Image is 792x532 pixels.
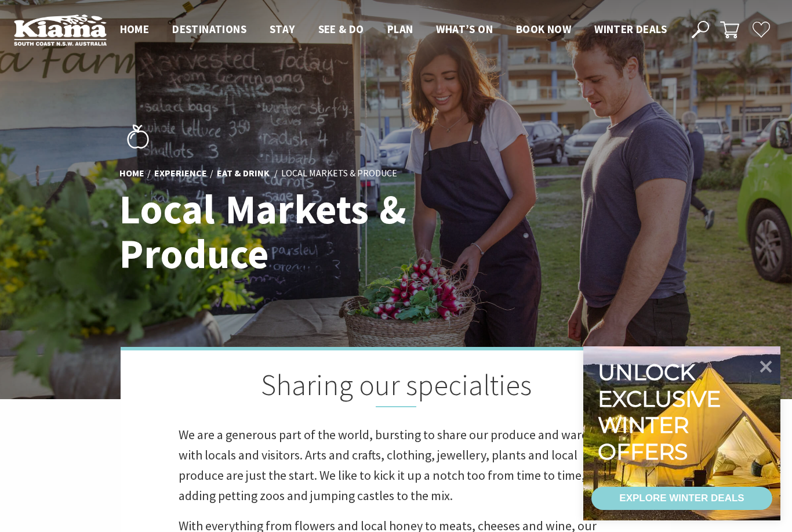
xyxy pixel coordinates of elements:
span: Winter Deals [594,22,667,36]
div: EXPLORE WINTER DEALS [619,487,744,510]
a: Eat & Drink [217,167,270,180]
a: Experience [154,167,207,180]
a: EXPLORE WINTER DEALS [591,487,772,510]
span: Plan [387,22,413,36]
h2: Sharing our specialties [179,368,613,407]
div: Unlock exclusive winter offers [598,359,726,465]
span: What’s On [436,22,493,36]
span: Stay [270,22,295,36]
span: Book now [516,22,571,36]
h1: Local Markets & Produce [119,187,447,277]
li: Local Markets & Produce [281,166,397,181]
p: We are a generous part of the world, bursting to share our produce and wares with locals and visi... [179,425,613,506]
span: See & Do [318,22,364,36]
span: Destinations [172,22,246,36]
img: Kiama Logo [14,14,107,46]
nav: Main Menu [108,20,678,39]
span: Home [120,22,150,36]
a: Home [119,167,144,180]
